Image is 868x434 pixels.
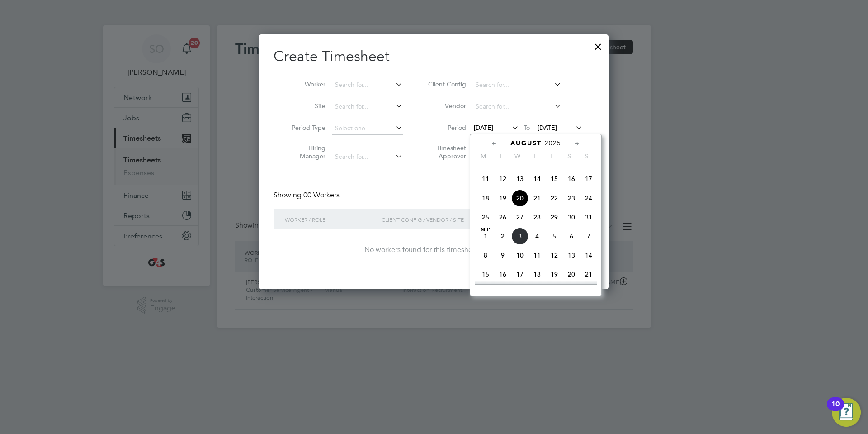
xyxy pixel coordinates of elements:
span: 22 [546,190,563,207]
label: Vendor [425,102,466,110]
input: Search for... [472,79,561,91]
span: 17 [580,170,597,187]
span: 17 [511,266,528,283]
span: 31 [580,209,597,226]
span: 7 [580,228,597,245]
span: 23 [563,190,580,207]
span: 4 [528,228,546,245]
span: 21 [580,266,597,283]
span: S [561,152,578,160]
h2: Create Timesheet [274,47,594,66]
span: 1 [477,228,494,245]
span: 14 [528,170,546,187]
span: 6 [563,228,580,245]
span: 15 [477,266,494,283]
div: Showing [274,191,341,200]
span: 18 [528,266,546,283]
div: Worker / Role [283,209,379,230]
div: 10 [831,404,840,416]
span: 19 [546,266,563,283]
span: Sep [477,228,494,232]
span: 11 [528,247,546,264]
span: 2 [494,228,511,245]
span: 5 [546,228,563,245]
span: 27 [511,209,528,226]
span: 18 [477,190,494,207]
span: 25 [477,209,494,226]
span: 12 [494,170,511,187]
span: T [526,152,543,160]
span: 29 [546,209,563,226]
span: 8 [477,247,494,264]
span: W [509,152,526,160]
span: [DATE] [474,124,493,132]
input: Select one [332,122,403,135]
span: M [475,152,492,160]
label: Hiring Manager [285,144,325,160]
span: 14 [580,247,597,264]
span: 28 [528,209,546,226]
input: Search for... [332,151,403,163]
input: Search for... [472,100,561,113]
span: 9 [494,247,511,264]
span: 11 [477,170,494,187]
span: 10 [511,247,528,264]
label: Site [285,102,325,110]
span: 12 [546,247,563,264]
label: Timesheet Approver [425,144,466,160]
span: T [492,152,509,160]
span: 2025 [545,139,561,147]
label: Period Type [285,124,325,132]
span: 16 [494,266,511,283]
span: 13 [563,247,580,264]
input: Search for... [332,100,403,113]
span: F [543,152,561,160]
input: Search for... [332,79,403,91]
span: To [521,122,533,134]
span: 30 [563,209,580,226]
span: 13 [511,170,528,187]
span: 24 [580,190,597,207]
span: 26 [494,209,511,226]
label: Worker [285,80,325,88]
span: 20 [511,190,528,207]
span: S [578,152,595,160]
span: 3 [511,228,528,245]
label: Client Config [425,80,466,88]
span: 19 [494,190,511,207]
span: 15 [546,170,563,187]
div: Client Config / Vendor / Site [379,209,524,230]
button: Open Resource Center, 10 new notifications [832,398,861,427]
span: 20 [563,266,580,283]
span: 16 [563,170,580,187]
span: August [510,139,542,147]
div: No workers found for this timesheet period. [283,245,585,255]
label: Period [425,124,466,132]
span: 21 [528,190,546,207]
span: 00 Workers [303,191,340,200]
span: [DATE] [538,124,557,132]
